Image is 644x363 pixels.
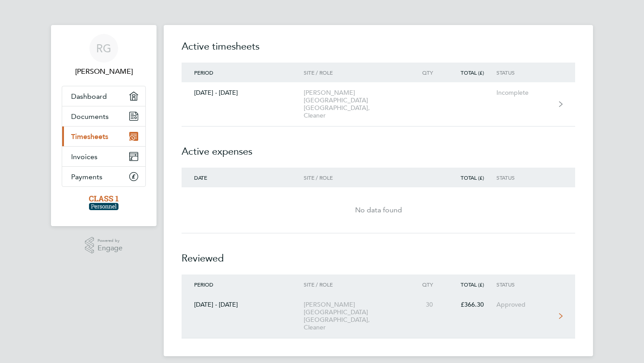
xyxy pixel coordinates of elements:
span: Invoices [71,152,97,161]
div: Total (£) [445,174,496,181]
a: Timesheets [62,127,145,146]
div: Approved [496,301,551,308]
a: [DATE] - [DATE][PERSON_NAME][GEOGRAPHIC_DATA] [GEOGRAPHIC_DATA], CleanerIncomplete [182,82,575,127]
div: 30 [406,301,445,308]
div: [DATE] - [DATE] [182,89,304,97]
div: Status [496,174,551,181]
a: Payments [62,167,145,186]
span: Documents [71,112,109,121]
span: Payments [71,173,102,181]
span: Period [194,69,213,76]
div: Status [496,281,551,287]
div: Date [182,174,304,181]
div: £366.30 [445,301,496,308]
div: No data found [182,205,575,215]
div: Site / Role [304,69,406,76]
div: [DATE] - [DATE] [182,301,304,308]
div: [PERSON_NAME][GEOGRAPHIC_DATA] [GEOGRAPHIC_DATA], Cleaner [304,89,406,119]
div: [PERSON_NAME][GEOGRAPHIC_DATA] [GEOGRAPHIC_DATA], Cleaner [304,301,406,331]
a: Powered byEngage [85,237,123,254]
h2: Active timesheets [182,39,575,63]
span: Timesheets [71,132,108,141]
span: Powered by [97,237,123,245]
nav: Main navigation [51,25,157,226]
a: Go to home page [62,196,146,210]
a: Documents [62,106,145,126]
div: Total (£) [445,281,496,287]
div: Incomplete [496,89,551,97]
a: RG[PERSON_NAME] [62,34,146,77]
span: RG [96,42,111,54]
div: Qty [406,69,445,76]
div: Site / Role [304,174,406,181]
div: Site / Role [304,281,406,287]
h2: Reviewed [182,233,575,274]
div: Total (£) [445,69,496,76]
div: Qty [406,281,445,287]
span: Engage [97,245,123,252]
div: Status [496,69,551,76]
a: Invoices [62,147,145,166]
span: Period [194,281,213,288]
a: [DATE] - [DATE][PERSON_NAME][GEOGRAPHIC_DATA] [GEOGRAPHIC_DATA], Cleaner30£366.30Approved [182,294,575,338]
span: Renata Gurung [62,66,146,77]
a: Dashboard [62,86,145,106]
span: Dashboard [71,92,107,101]
img: class1personnel-logo-retina.png [89,196,119,210]
h2: Active expenses [182,127,575,168]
